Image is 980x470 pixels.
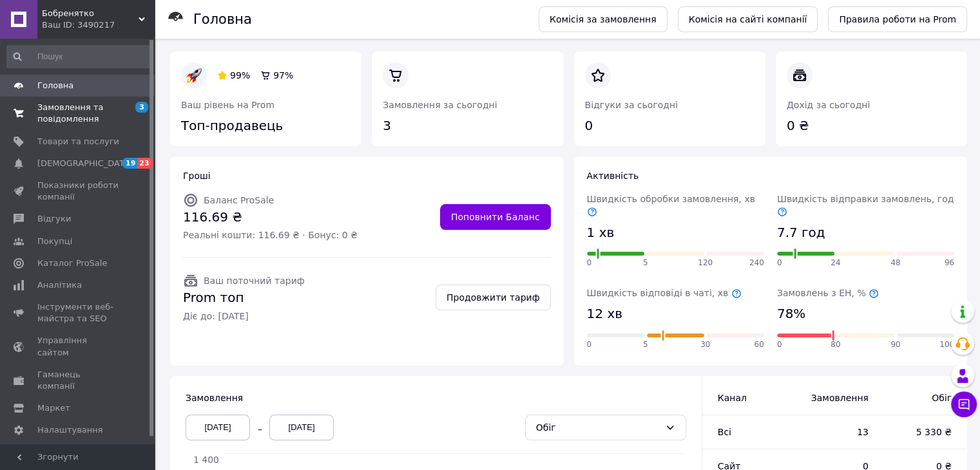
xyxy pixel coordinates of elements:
[951,391,977,417] button: Чат з покупцем
[777,288,879,298] span: Замовлень з ЕН, %
[698,258,713,268] span: 120
[828,6,967,32] a: Правила роботи на Prom
[777,258,782,268] span: 0
[37,236,72,247] span: Покупці
[777,194,954,217] span: Швидкість відправки замовлень, год
[37,402,70,414] span: Маркет
[37,335,119,358] span: Управління сайтом
[273,70,293,80] span: 97%
[749,258,764,268] span: 240
[831,339,840,350] span: 80
[37,213,71,225] span: Відгуки
[587,258,592,268] span: 0
[269,415,334,440] div: [DATE]
[37,136,119,147] span: Товари та послуги
[37,258,107,269] span: Каталог ProSale
[754,339,764,350] span: 60
[6,45,152,68] input: Пошук
[37,301,119,324] span: Інструменти веб-майстра та SEO
[587,339,592,350] span: 0
[37,369,119,392] span: Гаманець компанії
[718,427,731,437] span: Всi
[777,223,825,242] span: 7.7 год
[806,391,869,404] span: Замовлення
[894,426,952,438] span: 5 330 ₴
[440,204,551,230] a: Поповнити Баланс
[777,305,805,323] span: 78%
[186,415,250,440] div: [DATE]
[37,102,119,125] span: Замовлення та повідомлення
[37,180,119,203] span: Показники роботи компанії
[186,393,243,403] span: Замовлення
[718,393,747,403] span: Канал
[183,310,305,323] span: Діє до: [DATE]
[587,305,622,323] span: 12 хв
[135,102,148,113] span: 3
[587,288,742,298] span: Швидкість відповіді в чаті, хв
[122,158,137,169] span: 19
[700,339,710,350] span: 30
[137,158,152,169] span: 23
[678,6,818,32] a: Комісія на сайті компанії
[183,171,211,181] span: Гроші
[777,339,782,350] span: 0
[37,158,133,169] span: [DEMOGRAPHIC_DATA]
[831,258,840,268] span: 24
[890,339,900,350] span: 90
[945,258,954,268] span: 96
[894,391,952,404] span: Обіг
[587,223,615,242] span: 1 хв
[193,455,219,465] tspan: 1 400
[193,12,252,27] h1: Головна
[643,339,648,350] span: 5
[37,424,103,436] span: Налаштування
[806,426,869,438] span: 13
[183,208,358,227] span: 116.69 ₴
[37,279,82,291] span: Аналітика
[587,171,639,181] span: Активність
[37,80,73,91] span: Головна
[939,339,954,350] span: 100
[890,258,900,268] span: 48
[436,285,551,310] a: Продовжити тариф
[204,276,305,286] span: Ваш поточний тариф
[230,70,250,80] span: 99%
[42,19,155,31] div: Ваш ID: 3490217
[643,258,648,268] span: 5
[183,229,358,241] span: Реальні кошти: 116.69 ₴ · Бонус: 0 ₴
[536,420,660,435] div: Обіг
[587,194,755,217] span: Швидкість обробки замовлення, хв
[42,8,139,19] span: Бобренятко
[539,6,668,32] a: Комісія за замовлення
[204,195,274,205] span: Баланс ProSale
[183,288,305,307] span: Prom топ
